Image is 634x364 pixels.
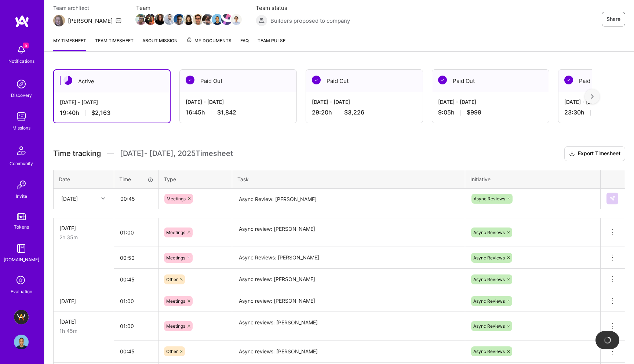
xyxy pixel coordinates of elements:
textarea: Async Reviews: [PERSON_NAME] [233,248,464,268]
div: [PERSON_NAME] [68,17,113,25]
span: Meetings [166,230,185,235]
span: Other [166,349,178,354]
span: Team status [256,4,350,12]
img: loading [603,336,612,345]
a: Team Member Avatar [184,13,193,26]
div: [DATE] [59,297,108,305]
span: $1,842 [217,109,236,116]
span: Async Reviews [474,196,505,201]
div: 2h 35m [59,233,108,241]
th: Type [159,170,232,188]
div: 16:45 h [186,109,291,116]
img: Paid Out [438,76,447,84]
span: Meetings [167,196,186,201]
img: Paid Out [564,76,573,84]
a: Team Member Avatar [193,13,203,26]
span: Async Reviews [473,323,505,329]
textarea: Async review: [PERSON_NAME] [233,291,464,311]
a: Team Member Avatar [222,13,232,26]
div: Paid Out [180,70,296,92]
img: guide book [14,241,29,256]
a: Team Member Avatar [165,13,174,26]
a: Team Member Avatar [174,13,184,26]
div: null [606,193,619,204]
img: Team Member Avatar [221,14,232,25]
i: icon Download [569,150,575,158]
span: Meetings [166,298,185,304]
a: About Mission [142,37,178,51]
span: Meetings [166,255,185,261]
span: Team [136,4,241,12]
span: $999 [467,109,481,116]
a: Team Member Avatar [212,13,222,26]
span: Other [166,277,178,282]
a: My timesheet [53,37,86,51]
span: My Documents [186,37,232,45]
img: Paid Out [312,76,321,84]
a: User Avatar [12,335,30,349]
a: Team Member Avatar [232,13,241,26]
img: Team Member Avatar [231,14,242,25]
a: A.Team - Grow A.Team's Community & Demand [12,310,30,324]
a: Team Pulse [258,37,285,51]
img: Builders proposed to company [256,15,267,26]
textarea: Async Review: [PERSON_NAME] [233,189,464,209]
a: Team Member Avatar [155,13,165,26]
div: Notifications [8,57,34,65]
div: [DATE] - [DATE] [438,98,543,106]
img: Invite [14,178,29,192]
div: [DATE] - [DATE] [312,98,417,106]
div: [DOMAIN_NAME] [4,256,39,263]
img: teamwork [14,109,29,124]
span: Team Pulse [258,38,285,43]
button: Export Timesheet [564,146,625,161]
div: Invite [16,192,27,200]
span: Team architect [53,4,121,12]
button: Share [602,12,625,26]
img: Team Member Avatar [145,14,156,25]
th: Task [232,170,465,188]
span: Meetings [166,323,185,329]
span: 5 [23,43,29,48]
div: Paid Out [432,70,549,92]
img: Team Member Avatar [183,14,194,25]
img: Paid Out [186,76,194,84]
span: Async Reviews [473,230,505,235]
a: Team Member Avatar [136,13,146,26]
input: HH:MM [114,248,158,267]
div: Community [10,160,33,167]
img: Team Member Avatar [212,14,223,25]
div: Paid Out [306,70,423,92]
img: right [591,94,594,99]
div: [DATE] [61,195,78,203]
img: logo [15,15,29,28]
img: tokens [17,213,26,220]
a: Team Member Avatar [146,13,155,26]
th: Date [54,170,114,188]
img: Team Member Avatar [193,14,204,25]
span: Async Reviews [473,349,505,354]
input: HH:MM [114,223,158,242]
i: icon Chevron [101,197,105,200]
a: Team Member Avatar [203,13,212,26]
div: 9:05 h [438,109,543,116]
img: Team Member Avatar [135,14,146,25]
div: Discovery [11,91,32,99]
div: [DATE] [59,224,108,232]
span: Async Reviews [473,298,505,304]
img: Team Member Avatar [164,14,175,25]
div: Time [119,175,153,183]
div: 29:20 h [312,109,417,116]
input: HH:MM [114,291,158,311]
i: icon SelectionTeam [14,274,28,288]
span: Share [606,15,620,23]
span: Async Reviews [473,277,505,282]
input: HH:MM [114,316,158,336]
img: discovery [14,77,29,91]
div: Tokens [14,223,29,231]
a: FAQ [240,37,249,51]
div: Initiative [470,175,595,183]
i: icon Mail [116,18,121,23]
textarea: Async review: [PERSON_NAME] [233,269,464,290]
div: Evaluation [11,288,32,295]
